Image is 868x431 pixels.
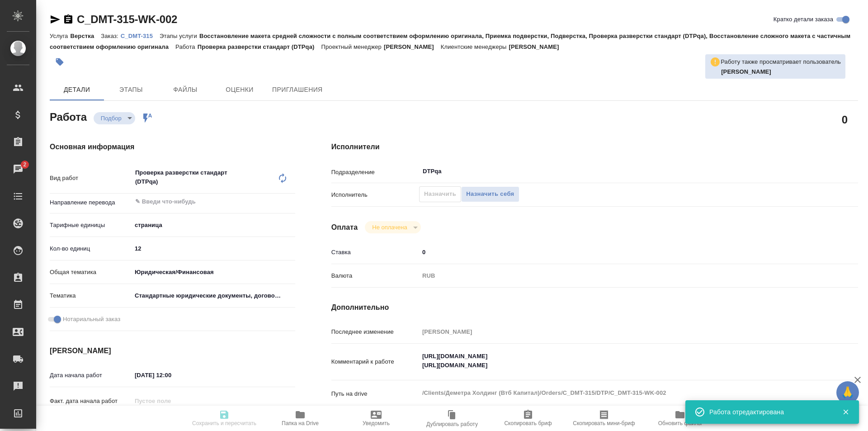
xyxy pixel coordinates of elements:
[331,357,419,366] p: Комментарий к работе
[70,33,101,39] p: Верстка
[101,33,120,39] p: Заказ:
[160,33,199,39] p: Этапы услуги
[331,168,419,177] p: Подразделение
[132,369,211,382] input: ✎ Введи что-нибудь
[466,189,514,199] span: Назначить себя
[331,190,419,199] p: Исполнитель
[331,222,358,233] h4: Оплата
[573,420,635,426] span: Скопировать мини-бриф
[721,68,771,75] b: [PERSON_NAME]
[419,349,814,373] textarea: [URL][DOMAIN_NAME] [URL][DOMAIN_NAME]
[363,420,390,426] span: Уведомить
[18,160,32,169] span: 2
[198,43,321,50] p: Проверка разверстки стандарт (DTPqa)
[94,112,135,124] div: Подбор
[426,421,478,427] span: Дублировать работу
[50,33,850,50] p: Восстановление макета средней сложности с полным соответствием оформлению оригинала, Приемка подв...
[419,246,814,259] input: ✎ Введи что-нибудь
[419,325,814,338] input: Пустое поле
[132,242,295,255] input: ✎ Введи что-нибудь
[164,84,207,95] span: Файлы
[50,174,132,183] p: Вид работ
[384,43,441,50] p: [PERSON_NAME]
[186,406,262,431] button: Сохранить и пересчитать
[50,371,132,380] p: Дата начала работ
[132,394,211,407] input: Пустое поле
[109,84,153,95] span: Этапы
[321,43,383,50] p: Проектный менеджер
[419,268,814,284] div: RUB
[63,14,74,25] button: Скопировать ссылку
[121,33,160,39] p: C_DMT-315
[50,142,295,152] h4: Основная информация
[419,385,814,401] textarea: /Clients/Деметра Холдинг (Втб Капитал)/Orders/C_DMT-315/DTP/C_DMT-315-WK-002
[262,406,338,431] button: Папка на Drive
[50,33,70,39] p: Услуга
[218,84,261,95] span: Оценки
[566,406,642,431] button: Скопировать мини-бриф
[132,265,295,280] div: Юридическая/Финансовая
[50,108,87,124] h2: Работа
[121,32,160,39] a: C_DMT-315
[132,288,295,303] div: Стандартные юридические документы, договоры, уставы
[55,84,99,95] span: Детали
[192,420,256,426] span: Сохранить и пересчитать
[836,381,859,404] button: 🙏
[134,196,262,207] input: ✎ Введи что-нибудь
[331,302,858,313] h4: Дополнительно
[2,158,34,180] a: 2
[842,112,848,127] h2: 0
[331,248,419,257] p: Ставка
[774,15,833,24] span: Кратко детали заказа
[132,218,295,233] div: страница
[175,43,198,50] p: Работа
[490,406,566,431] button: Скопировать бриф
[50,268,132,277] p: Общая тематика
[809,171,811,172] button: Open
[642,406,718,431] button: Обновить файлы
[331,142,858,152] h4: Исполнители
[272,84,323,95] span: Приглашения
[50,14,61,25] button: Скопировать ссылку для ЯМессенджера
[461,186,519,202] button: Назначить себя
[50,198,132,207] p: Направление перевода
[98,114,124,122] button: Подбор
[290,201,292,203] button: Open
[658,420,702,426] span: Обновить файлы
[369,223,410,231] button: Не оплачена
[331,327,419,336] p: Последнее изменение
[365,221,420,233] div: Подбор
[331,389,419,398] p: Путь на drive
[721,57,841,66] p: Работу также просматривает пользователь
[50,221,132,230] p: Тарифные единицы
[414,406,490,431] button: Дублировать работу
[338,406,414,431] button: Уведомить
[77,13,177,25] a: C_DMT-315-WK-002
[50,346,295,356] h4: [PERSON_NAME]
[50,52,70,72] button: Добавить тэг
[50,397,132,406] p: Факт. дата начала работ
[721,67,841,76] p: Заборова Александра
[282,420,319,426] span: Папка на Drive
[504,420,552,426] span: Скопировать бриф
[509,43,566,50] p: [PERSON_NAME]
[441,43,509,50] p: Клиентские менеджеры
[836,408,855,416] button: Закрыть
[331,271,419,280] p: Валюта
[50,291,132,300] p: Тематика
[50,244,132,253] p: Кол-во единиц
[840,383,855,402] span: 🙏
[63,315,120,324] span: Нотариальный заказ
[709,407,829,417] div: Работа отредактирована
